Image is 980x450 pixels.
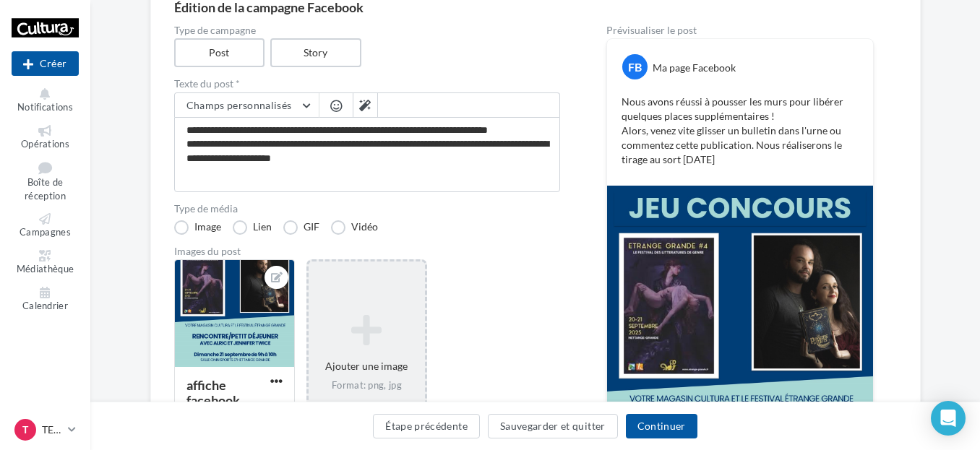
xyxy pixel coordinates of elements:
p: TERVILLE [42,423,62,437]
button: Continuer [626,414,697,438]
label: Vidéo [331,220,378,235]
a: Campagnes [12,210,79,241]
div: Ma page Facebook [653,61,736,75]
button: Champs personnalisés [175,93,319,118]
span: Opérations [21,138,69,150]
div: Édition de la campagne Facebook [174,1,897,14]
div: FB [622,54,648,79]
div: Images du post [174,246,560,256]
span: Médiathèque [17,263,74,274]
label: Lien [233,220,272,235]
span: Notifications [17,101,73,113]
a: Boîte de réception [12,158,79,204]
button: Étape précédente [373,414,480,438]
button: Notifications [12,85,79,116]
span: T [22,423,28,437]
label: Image [174,220,221,235]
span: Champs personnalisés [186,99,292,111]
span: Campagnes [20,227,71,238]
span: Boîte de réception [25,177,66,202]
label: Story [270,38,361,67]
div: Prévisualiser le post [606,25,874,35]
div: affiche facebook [186,377,240,408]
a: Calendrier [12,284,79,315]
a: Opérations [12,122,79,153]
label: Post [174,38,265,67]
span: Calendrier [22,300,68,311]
label: Texte du post * [174,79,560,89]
label: GIF [283,220,319,235]
label: Type de campagne [174,25,560,35]
a: Médiathèque [12,247,79,278]
p: Nous avons réussi à pousser les murs pour libérer quelques places supplémentaires ! Alors, venez ... [622,95,859,167]
div: Open Intercom Messenger [931,401,966,436]
label: Type de média [174,204,560,214]
div: Nouvelle campagne [12,51,79,76]
button: Créer [12,51,79,76]
a: T TERVILLE [12,416,79,443]
button: Sauvegarder et quitter [488,414,618,438]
